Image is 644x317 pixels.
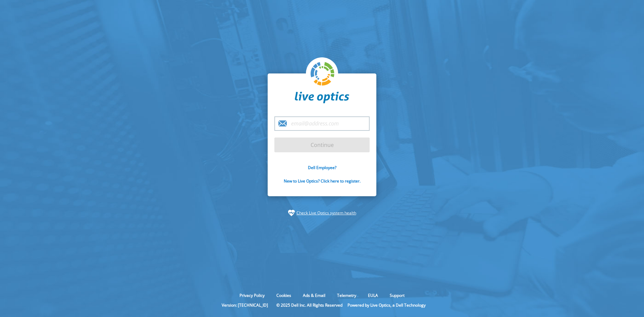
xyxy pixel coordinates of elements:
img: liveoptics-word.svg [295,92,349,104]
li: © 2025 Dell Inc. All Rights Reserved [273,302,346,308]
a: Dell Employee? [308,165,336,170]
a: Cookies [271,293,296,298]
a: Privacy Policy [234,293,270,298]
a: Ads & Email [298,293,330,298]
a: Telemetry [332,293,361,298]
a: Support [385,293,410,298]
a: EULA [363,293,383,298]
a: New to Live Optics? Click here to register. [284,178,361,184]
li: Version: [TECHNICAL_ID] [218,302,271,308]
img: liveoptics-logo.svg [311,62,335,86]
a: Check Live Optics system health [297,210,356,216]
img: status-check-icon.svg [288,210,295,216]
input: email@address.com [274,116,370,131]
li: Powered by Live Optics, a Dell Technology [347,302,426,308]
